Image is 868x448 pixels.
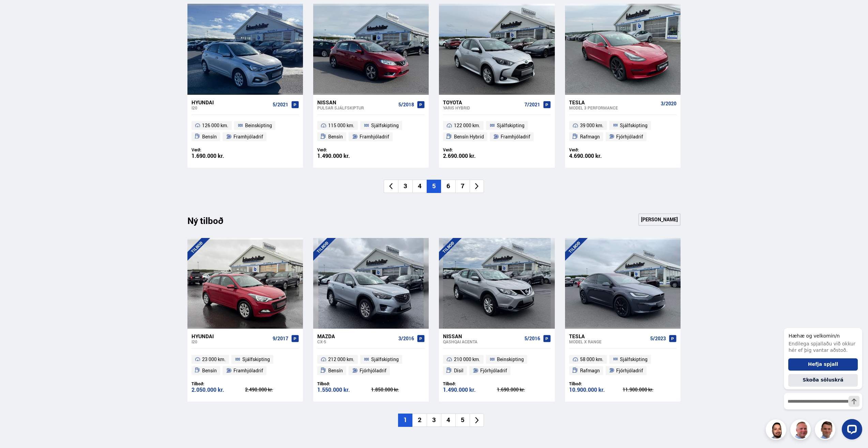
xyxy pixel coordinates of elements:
[192,333,270,339] div: Hyundai
[187,215,235,230] div: Ný tilboð
[443,153,497,159] div: 2.690.000 kr.
[328,355,354,363] span: 212 000 km.
[412,180,427,193] li: 4
[192,339,270,344] div: i20
[569,333,648,339] div: Tesla
[454,355,480,363] span: 210 000 km.
[427,414,441,427] li: 3
[443,147,497,152] div: Verð:
[317,99,396,105] div: Nissan
[454,121,480,130] span: 122 000 km.
[273,102,288,107] span: 5/2021
[317,387,371,393] div: 1.550.000 kr.
[501,133,530,141] span: Framhjóladrif
[328,121,354,130] span: 115 000 km.
[661,101,676,106] span: 3/2020
[620,355,648,363] span: Sjálfskipting
[455,414,470,427] li: 5
[569,153,623,159] div: 4.690.000 kr.
[620,121,648,130] span: Sjálfskipting
[192,381,245,386] div: Tilboð:
[497,121,524,130] span: Sjálfskipting
[569,105,658,110] div: Model 3 PERFORMANCE
[273,336,288,341] span: 9/2017
[439,329,554,402] a: Nissan Qashqai ACENTA 5/2016 210 000 km. Beinskipting Dísil Fjórhjóladrif Tilboð: 1.490.000 kr. 1...
[638,213,681,226] a: [PERSON_NAME]
[371,121,399,130] span: Sjálfskipting
[443,339,521,344] div: Qashqai ACENTA
[439,95,554,168] a: Toyota Yaris HYBRID 7/2021 122 000 km. Sjálfskipting Bensín Hybrid Framhjóladrif Verð: 2.690.000 kr.
[580,355,604,363] span: 58 000 km.
[497,387,551,392] div: 1.690.000 kr.
[454,367,463,375] span: Dísil
[778,315,865,445] iframe: LiveChat chat widget
[569,99,658,105] div: Tesla
[427,180,441,193] li: 5
[360,367,386,375] span: Fjórhjóladrif
[242,355,270,363] span: Sjálfskipting
[443,381,497,386] div: Tilboð:
[317,339,396,344] div: CX-5
[317,147,371,152] div: Verð:
[569,381,623,386] div: Tilboð:
[454,133,484,141] span: Bensín Hybrid
[565,329,681,402] a: Tesla Model X RANGE 5/2023 58 000 km. Sjálfskipting Rafmagn Fjórhjóladrif Tilboð: 10.900.000 kr. ...
[202,121,228,130] span: 126 000 km.
[569,387,623,393] div: 10.900.000 kr.
[412,414,427,427] li: 2
[317,153,371,159] div: 1.490.000 kr.
[623,387,676,392] div: 11.900.000 kr.
[202,355,226,363] span: 23 000 km.
[233,367,263,375] span: Framhjóladrif
[580,121,604,130] span: 39 000 km.
[360,133,389,141] span: Framhjóladrif
[497,355,524,363] span: Beinskipting
[328,133,343,141] span: Bensín
[569,147,623,152] div: Verð:
[398,336,414,341] span: 3/2016
[245,387,299,392] div: 2.490.000 kr.
[441,414,455,427] li: 4
[328,367,343,375] span: Bensín
[187,95,303,168] a: Hyundai i20 5/2021 126 000 km. Beinskipting Bensín Framhjóladrif Verð: 1.690.000 kr.
[524,102,540,107] span: 7/2021
[202,133,217,141] span: Bensín
[313,95,429,168] a: Nissan Pulsar SJÁLFSKIPTUR 5/2018 115 000 km. Sjálfskipting Bensín Framhjóladrif Verð: 1.490.000 kr.
[371,355,399,363] span: Sjálfskipting
[398,180,412,193] li: 3
[455,180,470,193] li: 7
[187,329,303,402] a: Hyundai i20 9/2017 23 000 km. Sjálfskipting Bensín Framhjóladrif Tilboð: 2.050.000 kr. 2.490.000 kr.
[443,387,497,393] div: 1.490.000 kr.
[371,387,425,392] div: 1.850.000 kr.
[569,339,648,344] div: Model X RANGE
[443,333,521,339] div: Nissan
[580,133,600,141] span: Rafmagn
[233,133,263,141] span: Framhjóladrif
[192,99,270,105] div: Hyundai
[317,333,396,339] div: Mazda
[441,180,455,193] li: 6
[616,133,643,141] span: Fjórhjóladrif
[443,99,521,105] div: Toyota
[192,105,270,110] div: i20
[565,95,681,168] a: Tesla Model 3 PERFORMANCE 3/2020 39 000 km. Sjálfskipting Rafmagn Fjórhjóladrif Verð: 4.690.000 kr.
[767,420,787,441] img: nhp88E3Fdnt1Opn2.png
[192,153,245,159] div: 1.690.000 kr.
[245,121,272,130] span: Beinskipting
[616,367,643,375] span: Fjórhjóladrif
[650,336,666,341] span: 5/2023
[192,387,245,393] div: 2.050.000 kr.
[443,105,521,110] div: Yaris HYBRID
[398,414,412,427] li: 1
[317,381,371,386] div: Tilboð:
[202,367,217,375] span: Bensín
[313,329,429,402] a: Mazda CX-5 3/2016 212 000 km. Sjálfskipting Bensín Fjórhjóladrif Tilboð: 1.550.000 kr. 1.850.000 kr.
[480,367,507,375] span: Fjórhjóladrif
